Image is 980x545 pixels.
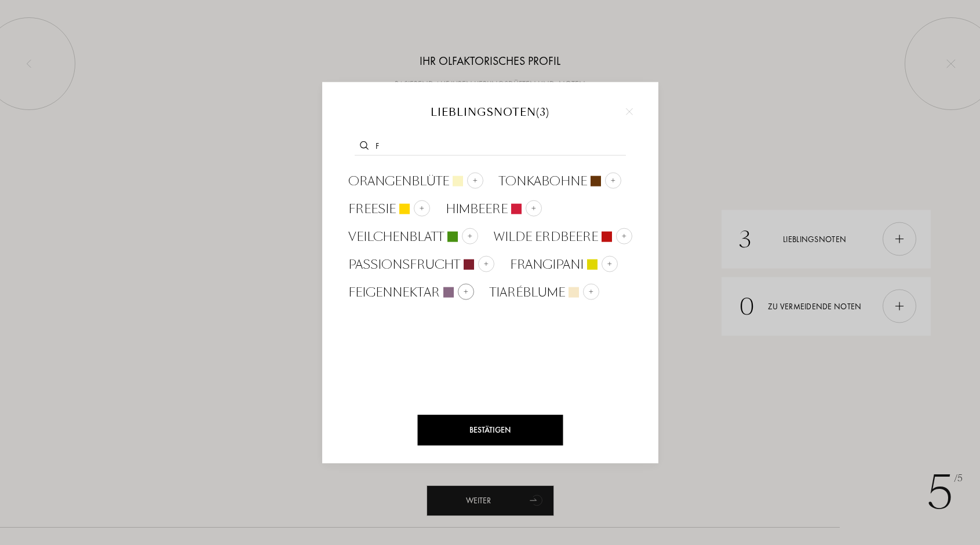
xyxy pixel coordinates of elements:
span: Freesie [348,200,396,218]
img: add_note.svg [462,288,468,294]
img: search_icn.svg [360,141,369,150]
img: cross.svg [626,108,633,115]
span: Tonkabohne [499,173,587,190]
img: add_note.svg [588,288,593,294]
span: Tiaréblume [490,284,565,301]
span: Veilchenblatt [348,228,444,246]
img: add_note.svg [606,261,612,266]
span: Orangenblüte [348,173,449,190]
span: Himbeere [446,200,508,218]
div: Bestätigen [417,415,563,445]
img: add_note.svg [483,261,489,266]
div: Lieblingsnoten ( 3 ) [340,105,641,120]
input: Nach einem Geruch suchen [355,140,626,156]
img: add_note.svg [472,177,478,183]
span: Feigennektar [348,284,440,301]
img: add_note.svg [621,233,626,239]
img: add_note.svg [418,205,424,211]
span: Frangipani [510,256,584,273]
span: Passionsfrucht [348,256,460,273]
img: add_note.svg [610,177,615,183]
img: add_note.svg [467,233,472,239]
span: wilde Erdbeere [494,228,598,246]
img: add_note.svg [530,205,536,211]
